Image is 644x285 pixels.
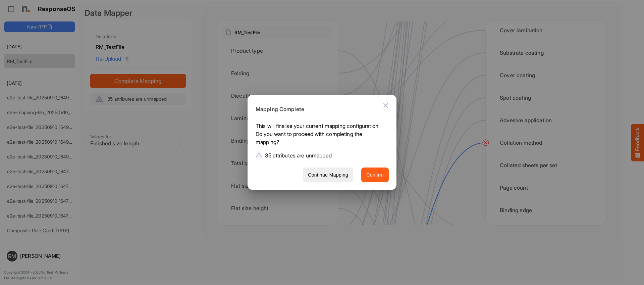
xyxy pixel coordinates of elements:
[366,171,384,179] span: Confirm
[256,105,383,114] h6: Mapping Complete
[303,168,353,183] button: Continue Mapping
[378,97,394,113] button: Close dialog
[361,168,389,183] button: Confirm
[265,151,332,159] p: 35 attributes are unmapped
[308,171,348,179] span: Continue Mapping
[256,122,383,149] p: This will finalise your current mapping configuration. Do you want to proceed with completing the...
